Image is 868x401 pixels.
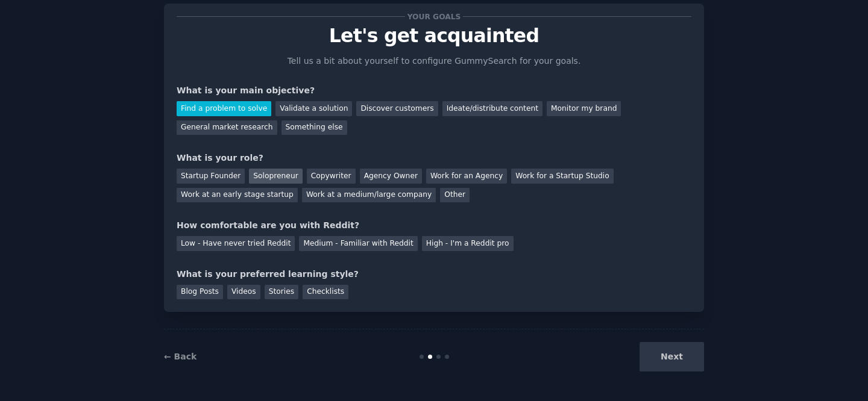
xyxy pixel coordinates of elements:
[440,188,470,203] div: Other
[281,120,347,135] div: Something else
[227,285,260,300] div: Videos
[177,25,691,46] p: Let's get acquainted
[177,188,298,203] div: Work at an early stage startup
[442,101,542,116] div: Ideate/distribute content
[426,169,507,184] div: Work for an Agency
[547,101,621,116] div: Monitor my brand
[249,169,302,184] div: Solopreneur
[511,169,613,184] div: Work for a Startup Studio
[422,236,514,251] div: High - I'm a Reddit pro
[177,101,271,116] div: Find a problem to solve
[302,188,436,203] div: Work at a medium/large company
[177,84,691,97] div: What is your main objective?
[299,236,417,251] div: Medium - Familiar with Reddit
[282,55,586,67] p: Tell us a bit about yourself to configure GummySearch for your goals.
[356,101,438,116] div: Discover customers
[177,169,245,184] div: Startup Founder
[177,219,691,232] div: How comfortable are you with Reddit?
[265,285,298,300] div: Stories
[405,10,463,23] span: Your goals
[177,285,223,300] div: Blog Posts
[177,268,691,281] div: What is your preferred learning style?
[303,285,348,300] div: Checklists
[177,236,295,251] div: Low - Have never tried Reddit
[360,169,422,184] div: Agency Owner
[177,120,277,135] div: General market research
[275,101,352,116] div: Validate a solution
[177,152,691,164] div: What is your role?
[307,169,356,184] div: Copywriter
[164,352,197,361] a: ← Back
